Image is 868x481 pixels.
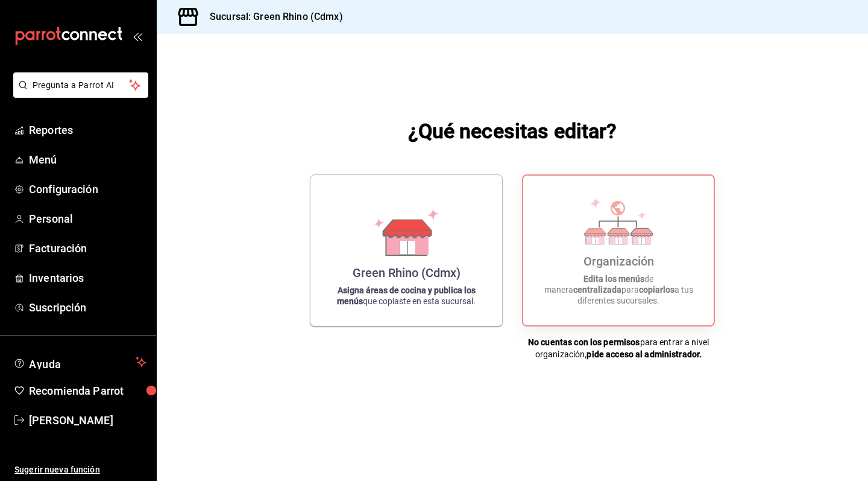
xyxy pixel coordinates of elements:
a: Pregunta a Parrot AI [8,88,148,100]
p: que copiaste en esta sucursal. [325,285,488,307]
strong: Asigna áreas de cocina y publica los menús [337,285,476,306]
span: Pregunta a Parrot AI [33,79,130,92]
span: Menú [29,151,146,168]
button: open_drawer_menu [133,31,142,41]
span: Ayuda [29,355,131,369]
strong: centralizada [573,285,621,295]
span: Personal [29,211,146,227]
p: de manera para a tus diferentes sucursales. [538,273,699,306]
span: Configuración [29,181,146,197]
h1: ¿Qué necesitas editar? [408,116,617,145]
div: Organización [583,254,654,269]
span: Inventarios [29,270,146,286]
span: Sugerir nueva función [14,463,146,476]
strong: No cuentas con los permisos [528,337,640,347]
strong: Edita los menús [583,274,644,284]
h3: Sucursal: Green Rhino (Cdmx) [200,10,343,24]
button: Pregunta a Parrot AI [13,72,148,98]
div: Green Rhino (Cdmx) [353,266,461,280]
span: Reportes [29,122,146,138]
span: [PERSON_NAME] [29,412,146,428]
strong: copiarlos [639,285,675,295]
span: Recomienda Parrot [29,383,146,399]
span: Facturación [29,240,146,256]
div: para entrar a nivel organización, [522,336,715,360]
span: Suscripción [29,299,146,316]
strong: pide acceso al administrador. [587,349,702,359]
